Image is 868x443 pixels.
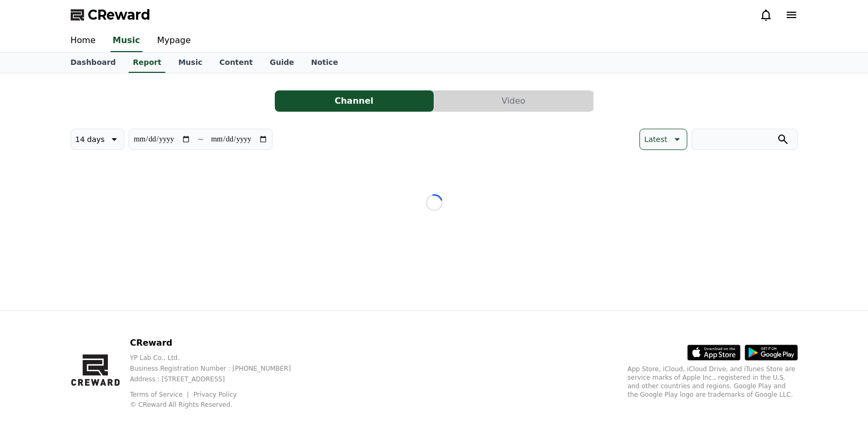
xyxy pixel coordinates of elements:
a: Video [434,90,594,112]
button: Channel [275,90,434,112]
button: 14 days [71,129,124,150]
button: Latest [639,129,687,150]
a: Privacy Policy [193,391,237,398]
a: Music [111,30,142,52]
p: YP Lab Co., Ltd. [130,354,308,362]
a: Channel [275,90,434,112]
a: Terms of Service [130,391,190,398]
a: Mypage [149,30,199,52]
a: Notice [302,53,347,73]
a: Guide [261,53,302,73]
p: Business Registration Number : [PHONE_NUMBER] [130,364,308,373]
p: © CReward All Rights Reserved. [130,400,308,409]
p: ~ [197,133,204,146]
p: CReward [130,337,308,349]
button: Video [434,90,593,112]
span: CReward [88,6,150,23]
a: Content [211,53,262,73]
p: Latest [644,132,667,147]
p: App Store, iCloud, iCloud Drive, and iTunes Store are service marks of Apple Inc., registered in ... [628,365,798,399]
a: Report [129,53,166,73]
a: Home [62,30,104,52]
p: Address : [STREET_ADDRESS] [130,375,308,383]
a: Dashboard [62,53,124,73]
a: CReward [71,6,150,23]
a: Music [170,53,210,73]
p: 14 days [75,132,105,147]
